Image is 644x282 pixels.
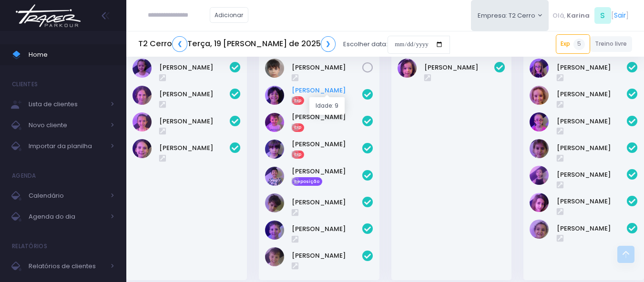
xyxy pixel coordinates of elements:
a: [PERSON_NAME] [557,143,627,153]
a: [PERSON_NAME] [557,90,627,99]
span: S [594,7,611,24]
img: Gabriela Arouca [530,59,549,78]
a: [PERSON_NAME] [292,198,362,207]
h4: Relatórios [12,237,47,256]
h4: Clientes [12,75,38,94]
span: 5 [573,39,585,50]
img: Francisco Matsumoto pereira [265,86,284,105]
a: [PERSON_NAME] [159,63,230,72]
img: Rafael real amadeo de azevedo [265,59,284,78]
span: Relatórios de clientes [29,260,105,272]
span: Karina [567,11,590,20]
span: Reposição [292,177,322,186]
a: Treino livre [590,36,633,52]
img: Joaquim Goulart Jimenez [265,113,284,132]
a: Sair [614,10,626,20]
a: Exp5 [556,34,590,53]
a: [PERSON_NAME] [557,117,627,126]
img: Leticia Campos [133,112,152,131]
a: [PERSON_NAME] [557,224,627,233]
span: Calendário [29,190,105,202]
img: Yara Laraichi [530,220,549,239]
h5: T2 Cerro Terça, 19 [PERSON_NAME] de 2025 [138,36,336,52]
div: [ ] [549,5,632,26]
img: Maria Gaia [530,139,549,158]
a: [PERSON_NAME] [557,170,627,180]
a: [PERSON_NAME] [292,251,362,261]
img: Miguel Minghetti [265,193,284,212]
img: Rafael Pollastri Mantesso [265,221,284,240]
a: [PERSON_NAME] [292,63,362,72]
img: Olívia Martins Gomes [398,59,417,78]
img: Nina Sciammarella Felicio [530,166,549,185]
span: Importar da planilha [29,140,105,152]
a: [PERSON_NAME] [424,63,495,72]
img: Julia Consentino Mantesso [133,86,152,105]
a: [PERSON_NAME] [292,112,362,122]
h4: Agenda [12,166,36,185]
img: Isabella Arouca [530,112,549,131]
img: Sofia Consentino Mantesso [133,139,152,158]
img: Olivia Mascarenhas [530,193,549,212]
a: [PERSON_NAME] [292,86,362,95]
a: [PERSON_NAME] [557,63,627,72]
a: ❯ [321,36,336,52]
a: Adicionar [210,7,249,23]
span: Novo cliente [29,119,105,131]
a: [PERSON_NAME] [159,117,230,126]
span: Home [29,49,114,61]
a: [PERSON_NAME] [292,167,362,176]
a: [PERSON_NAME] [159,143,230,153]
img: Emma Líbano [133,59,152,78]
img: Leonardo Arina Scudeller [265,167,284,186]
div: Escolher data: [138,33,450,55]
span: Agenda do dia [29,211,105,223]
a: ❮ [172,36,187,52]
span: Lista de clientes [29,98,105,111]
div: Idade: 9 [309,97,345,115]
a: [PERSON_NAME] [159,90,230,99]
img: João matsoto pereira [265,140,284,159]
span: Olá, [552,11,565,20]
img: Thomas Luca Pearson de Faro [265,247,284,266]
img: Helena Zotareli de Araujo [530,86,549,105]
a: [PERSON_NAME] [292,224,362,234]
a: [PERSON_NAME] [292,140,362,149]
a: [PERSON_NAME] [557,197,627,206]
